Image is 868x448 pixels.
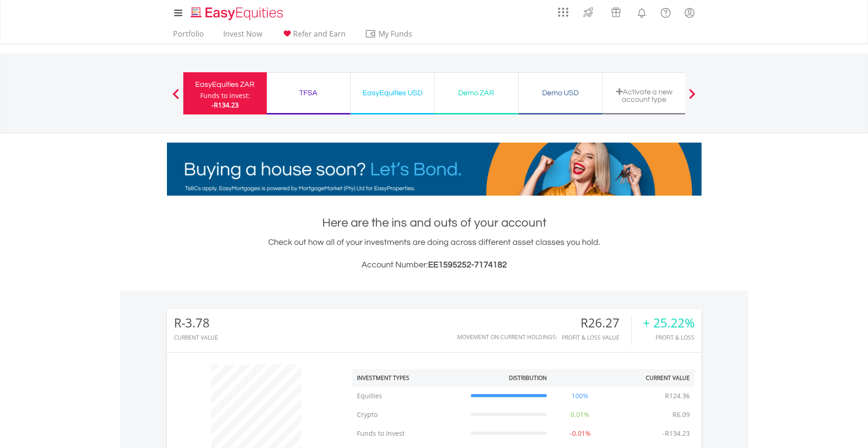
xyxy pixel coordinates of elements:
a: My Profile [678,2,702,23]
img: vouchers-v2.svg [608,5,624,20]
h1: Here are the ins and outs of your account [167,214,702,231]
img: EasyEquities_Logo.png [189,6,287,21]
div: Profit & Loss [643,334,694,341]
a: AppsGrid [552,2,574,17]
td: Equities [352,387,466,405]
a: Invest Now [219,29,266,44]
a: Portfolio [169,29,208,44]
div: Funds to invest: [200,91,250,100]
a: Refer and Earn [278,29,349,44]
div: + 25.22% [643,316,694,330]
td: Crypto [352,405,466,424]
img: thrive-v2.svg [581,5,596,20]
span: My Funds [365,28,426,40]
td: 0.01% [551,405,609,424]
span: EE1595252-7174182 [428,260,507,269]
td: -R134.23 [658,424,694,443]
img: grid-menu-icon.svg [558,7,568,17]
div: Distribution [509,374,547,382]
div: EasyEquities ZAR [189,78,261,91]
div: Check out how all of your investments are doing across different asset classes you hold. [167,236,702,272]
td: R124.36 [660,387,694,405]
td: R6.09 [668,405,694,424]
div: R26.27 [562,316,631,330]
th: Investment Types [352,369,466,387]
div: R-3.78 [174,316,218,330]
a: Home page [187,2,287,21]
td: Funds to Invest [352,424,466,443]
span: -R134.23 [211,100,239,109]
span: Refer and Earn [293,29,346,39]
div: Profit & Loss Value [562,334,631,341]
td: 100% [551,387,609,405]
div: EasyEquities USD [356,86,429,99]
div: CURRENT VALUE [174,334,218,341]
div: Demo ZAR [440,86,513,99]
div: Movement on Current Holdings: [457,334,557,340]
div: TFSA [272,86,345,99]
td: -0.01% [551,424,609,443]
h3: Account Number: [167,258,702,272]
a: FAQ's and Support [654,2,678,21]
th: Current Value [609,369,694,387]
img: EasyMortage Promotion Banner [167,143,702,196]
a: Vouchers [602,2,630,20]
div: Activate a new account type [608,88,680,103]
a: Notifications [630,2,654,21]
div: Demo USD [524,86,596,99]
